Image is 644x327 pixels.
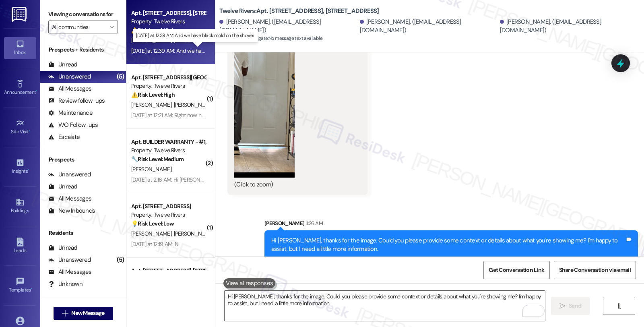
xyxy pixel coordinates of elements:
[234,46,295,178] button: Zoom image
[174,230,214,237] span: [PERSON_NAME]
[131,230,174,237] span: [PERSON_NAME]
[569,302,581,310] span: Send
[131,82,206,90] div: Property: Twelve Rivers
[131,267,206,275] div: Apt. [STREET_ADDRESS], [STREET_ADDRESS]
[48,109,93,117] div: Maintenance
[131,47,269,54] div: [DATE] at 12:39 AM: And we have black mold on the shower
[219,18,357,35] div: [PERSON_NAME]. ([EMAIL_ADDRESS][DOMAIN_NAME])
[40,229,126,237] div: Residents
[48,244,77,252] div: Unread
[4,275,36,296] a: Templates •
[271,236,625,254] div: Hi [PERSON_NAME], thanks for the image. Could you please provide some context or details about wh...
[71,309,104,317] span: New Message
[40,155,126,164] div: Prospects
[48,182,77,191] div: Unread
[131,202,206,211] div: Apt. [STREET_ADDRESS]
[4,195,36,217] a: Buildings
[48,133,80,141] div: Escalate
[489,266,544,274] span: Get Conversation Link
[4,156,36,178] a: Insights •
[131,9,206,17] div: Apt. [STREET_ADDRESS], [STREET_ADDRESS]
[131,73,206,82] div: Apt. [STREET_ADDRESS][GEOGRAPHIC_DATA][STREET_ADDRESS]
[54,307,113,320] button: New Message
[12,7,28,22] img: ResiDesk Logo
[225,291,545,321] textarea: To enrich screen reader interactions, please activate Accessibility in Grammarly extension settings
[131,166,171,173] span: [PERSON_NAME]
[131,27,175,34] strong: ⚠️ Risk Level: High
[360,18,498,35] div: [PERSON_NAME]. ([EMAIL_ADDRESS][DOMAIN_NAME])
[559,303,566,309] i: 
[131,138,206,146] div: Apt. BUILDER WARRANTY - #1, BUILDER WARRANTY - [STREET_ADDRESS]
[559,266,631,274] span: Share Conversation via email
[115,254,126,266] div: (5)
[219,7,379,15] b: Twelve Rivers: Apt. [STREET_ADDRESS], [STREET_ADDRESS]
[483,261,549,279] button: Get Conversation Link
[40,46,126,54] div: Prospects + Residents
[109,24,114,30] i: 
[500,18,638,35] div: [PERSON_NAME]. ([EMAIL_ADDRESS][DOMAIN_NAME])
[48,195,91,203] div: All Messages
[234,180,355,189] div: (Click to zoom)
[554,261,636,279] button: Share Conversation via email
[131,211,206,219] div: Property: Twelve Rivers
[4,37,36,59] a: Inbox
[131,91,175,98] strong: ⚠️ Risk Level: High
[52,21,105,33] input: All communities
[48,8,118,21] label: Viewing conversations for
[48,280,83,288] div: Unknown
[115,70,126,83] div: (5)
[48,170,91,179] div: Unanswered
[48,85,91,93] div: All Messages
[36,88,37,94] span: •
[4,235,36,257] a: Leads
[4,116,36,138] a: Site Visit •
[131,155,184,163] strong: 🔧 Risk Level: Medium
[131,220,174,227] strong: 💡 Risk Level: Low
[131,240,178,248] div: [DATE] at 12:19 AM: N
[48,72,91,81] div: Unanswered
[29,128,30,133] span: •
[131,176,276,183] div: [DATE] at 2:16 AM: Hi [PERSON_NAME]. I think it's working again
[219,34,322,43] span: : No message text available
[304,219,322,228] div: 1:26 AM
[48,256,91,264] div: Unanswered
[131,146,206,155] div: Property: Twelve Rivers
[62,310,68,317] i: 
[174,101,214,108] span: [PERSON_NAME]
[31,286,32,292] span: •
[48,207,95,215] div: New Inbounds
[48,97,105,105] div: Review follow-ups
[28,167,29,173] span: •
[616,303,622,309] i: 
[48,121,98,129] div: WO Follow-ups
[551,297,590,315] button: Send
[48,268,91,276] div: All Messages
[136,32,254,39] p: [DATE] at 12:39 AM: And we have black mold on the shower
[131,17,206,26] div: Property: Twelve Rivers
[48,60,77,69] div: Unread
[131,101,174,108] span: [PERSON_NAME]
[131,37,174,44] span: [PERSON_NAME]
[264,219,638,230] div: [PERSON_NAME]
